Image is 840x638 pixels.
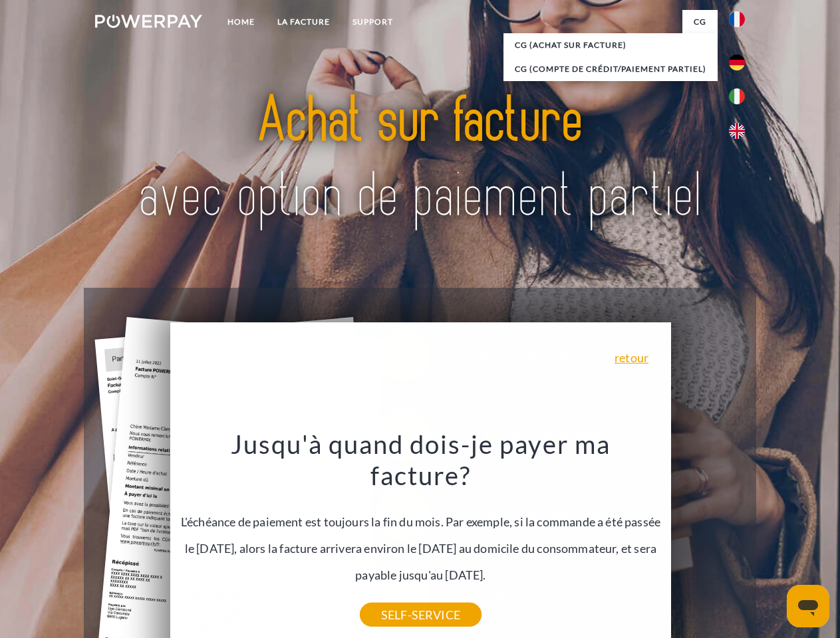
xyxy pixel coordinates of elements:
[360,603,482,627] a: SELF-SERVICE
[178,428,664,492] h3: Jusqu'à quand dois-je payer ma facture?
[729,11,745,27] img: fr
[266,10,341,34] a: LA FACTURE
[729,88,745,104] img: it
[503,57,718,81] a: CG (Compte de crédit/paiement partiel)
[682,10,718,34] a: CG
[216,10,266,34] a: Home
[178,428,664,615] div: L'échéance de paiement est toujours la fin du mois. Par exemple, si la commande a été passée le [...
[729,54,745,70] img: de
[341,10,404,34] a: Support
[503,33,718,57] a: CG (achat sur facture)
[729,123,745,139] img: en
[787,585,829,627] iframe: Bouton de lancement de la fenêtre de messagerie
[615,352,648,364] a: retour
[95,15,202,28] img: logo-powerpay-white.svg
[127,64,713,255] img: title-powerpay_fr.svg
